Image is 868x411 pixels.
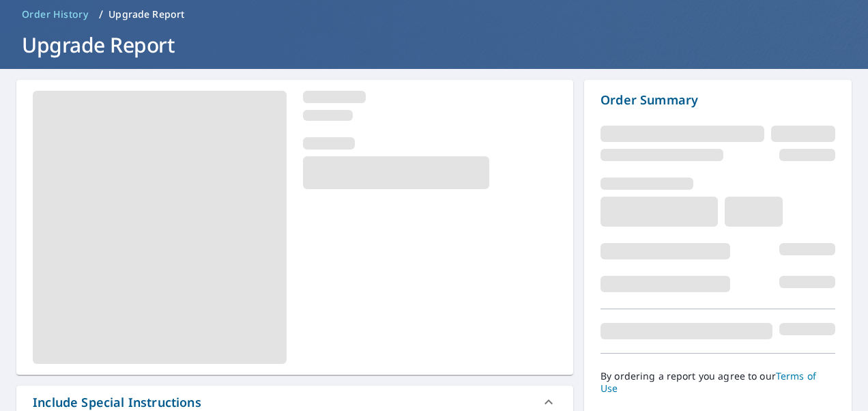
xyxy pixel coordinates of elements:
[601,91,835,109] p: Order Summary
[601,369,816,395] a: Terms of Use
[16,3,93,25] a: Order History
[99,6,103,23] li: /
[16,31,852,59] h1: Upgrade Report
[16,3,852,25] nav: breadcrumb
[601,370,835,395] p: By ordering a report you agree to our
[22,8,88,21] span: Order History
[108,8,184,21] p: Upgrade Report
